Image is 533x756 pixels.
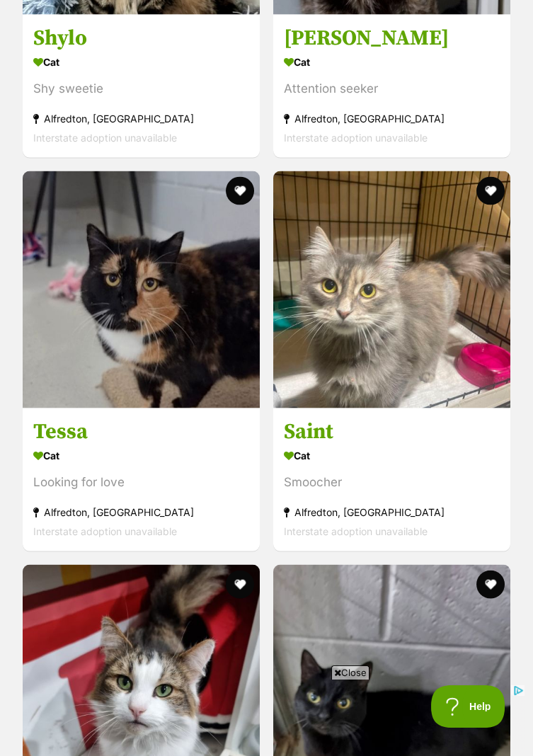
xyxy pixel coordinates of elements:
[33,445,249,466] div: Cat
[284,445,500,466] div: Cat
[33,109,249,128] div: Alfredton, [GEOGRAPHIC_DATA]
[33,52,249,72] div: Cat
[33,418,249,445] h3: Tessa
[284,79,500,98] div: Attention seeker
[284,132,428,144] span: Interstate adoption unavailable
[284,25,500,52] h3: [PERSON_NAME]
[284,503,500,522] div: Alfredton, [GEOGRAPHIC_DATA]
[331,665,369,680] span: Close
[226,177,254,205] button: favourite
[273,408,510,551] a: Saint Cat Smoocher Alfredton, [GEOGRAPHIC_DATA] Interstate adoption unavailable favourite
[273,14,510,158] a: [PERSON_NAME] Cat Attention seeker Alfredton, [GEOGRAPHIC_DATA] Interstate adoption unavailable f...
[33,473,249,492] div: Looking for love
[23,408,260,551] a: Tessa Cat Looking for love Alfredton, [GEOGRAPHIC_DATA] Interstate adoption unavailable favourite
[476,177,505,205] button: favourite
[476,571,505,599] button: favourite
[33,503,249,522] div: Alfredton, [GEOGRAPHIC_DATA]
[226,571,254,599] button: favourite
[33,132,177,144] span: Interstate adoption unavailable
[431,685,505,728] iframe: Help Scout Beacon - Open
[273,171,510,408] img: Saint
[284,525,428,537] span: Interstate adoption unavailable
[284,418,500,445] h3: Saint
[23,171,260,408] img: Tessa
[284,52,500,72] div: Cat
[23,14,260,158] a: Shylo Cat Shy sweetie Alfredton, [GEOGRAPHIC_DATA] Interstate adoption unavailable favourite
[284,109,500,128] div: Alfredton, [GEOGRAPHIC_DATA]
[9,685,525,749] iframe: Advertisement
[33,25,249,52] h3: Shylo
[284,473,500,492] div: Smoocher
[33,79,249,98] div: Shy sweetie
[33,525,177,537] span: Interstate adoption unavailable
